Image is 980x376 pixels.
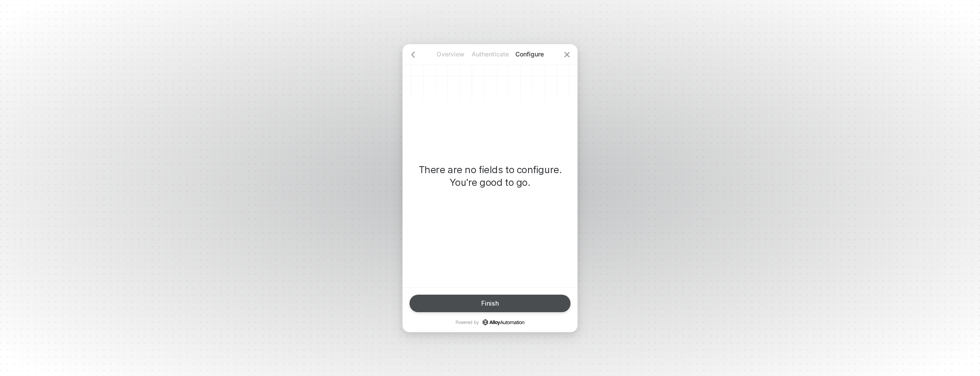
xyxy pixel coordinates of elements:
a: icon-success [483,319,525,325]
div: Finish [481,300,499,307]
p: Overview [431,50,470,59]
button: Finish [409,295,570,312]
span: icon-arrow-left [409,51,416,58]
p: Powered by [455,319,525,325]
p: Configure [510,50,549,59]
p: Authenticate [470,50,510,59]
p: There are no fields to configure. You're good to go. [416,164,563,189]
span: icon-close [563,51,570,58]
